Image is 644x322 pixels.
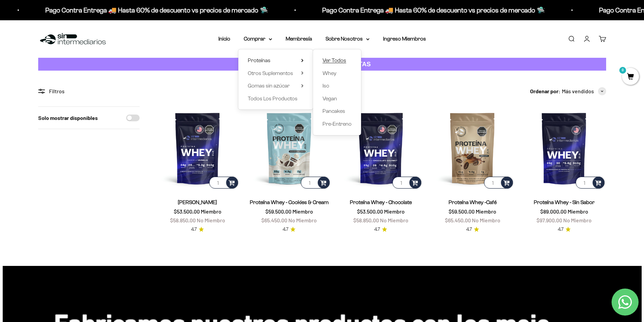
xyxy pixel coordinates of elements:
a: Proteína Whey - Chocolate [350,199,412,205]
span: Miembro [292,208,313,215]
a: 4.74.7 de 5.0 estrellas [374,226,387,233]
span: Miembro [568,208,588,215]
span: No Miembro [288,217,317,223]
a: Ingreso Miembros [383,36,426,42]
a: 4.74.7 de 5.0 estrellas [191,226,204,233]
span: $65.450,00 [261,217,287,223]
a: Pancakes [323,107,352,116]
span: $53.500,00 [174,208,200,215]
mark: 0 [619,66,627,74]
a: Proteína Whey - Sin Sabor [534,199,595,205]
span: Gomas sin azúcar [248,83,290,89]
span: $59.500,00 [449,208,475,215]
span: 4.7 [374,226,380,233]
span: No Miembro [197,217,225,223]
span: 4.7 [283,226,288,233]
span: 4.7 [558,226,564,233]
a: 0 [622,73,639,81]
a: CUANTA PROTEÍNA NECESITAS [38,58,606,71]
span: $59.500,00 [265,208,291,215]
span: 4.7 [191,226,197,233]
span: Otros Suplementos [248,70,293,76]
a: Vegan [323,94,352,103]
span: No Miembro [380,217,408,223]
a: Ver Todos [323,56,352,65]
span: Miembro [476,208,496,215]
a: Inicio [218,36,230,42]
span: Pre-Entreno [323,121,352,127]
a: Proteína Whey -Café [449,199,497,205]
a: Pre-Entreno [323,120,352,128]
p: Pago Contra Entrega 🚚 Hasta 60% de descuento vs precios de mercado 🛸 [41,5,264,16]
span: Miembro [201,208,221,215]
span: $53.500,00 [357,208,383,215]
label: Solo mostrar disponibles [38,114,98,122]
summary: Comprar [244,34,272,43]
p: Pago Contra Entrega 🚚 Hasta 60% de descuento vs precios de mercado 🛸 [318,5,541,16]
span: Pancakes [323,108,345,114]
span: Vegan [323,96,337,101]
a: Iso [323,81,352,90]
span: $97.900,00 [536,217,562,223]
span: Proteínas [248,57,270,63]
span: $58.850,00 [170,217,196,223]
summary: Sobre Nosotros [326,34,369,43]
a: 4.74.7 de 5.0 estrellas [466,226,479,233]
span: Ordenar por: [530,87,560,96]
a: Membresía [286,36,312,42]
a: Proteína Whey - Cookies & Cream [250,199,329,205]
a: 4.74.7 de 5.0 estrellas [558,226,571,233]
span: $65.450,00 [445,217,471,223]
span: No Miembro [472,217,500,223]
span: Ver Todos [323,57,346,63]
span: Whey [323,70,336,76]
a: 4.74.7 de 5.0 estrellas [283,226,295,233]
div: Filtros [38,87,140,96]
span: Más vendidos [562,87,594,96]
span: Miembro [384,208,405,215]
summary: Proteínas [248,56,304,65]
span: Todos Los Productos [248,96,297,101]
a: Whey [323,69,352,78]
span: Iso [323,83,329,89]
span: $89.000,00 [540,208,567,215]
summary: Otros Suplementos [248,69,304,78]
span: 4.7 [466,226,472,233]
span: $58.850,00 [353,217,379,223]
summary: Gomas sin azúcar [248,81,304,90]
a: Todos Los Productos [248,94,304,103]
button: Más vendidos [562,87,606,96]
a: [PERSON_NAME] [178,199,217,205]
span: No Miembro [563,217,592,223]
